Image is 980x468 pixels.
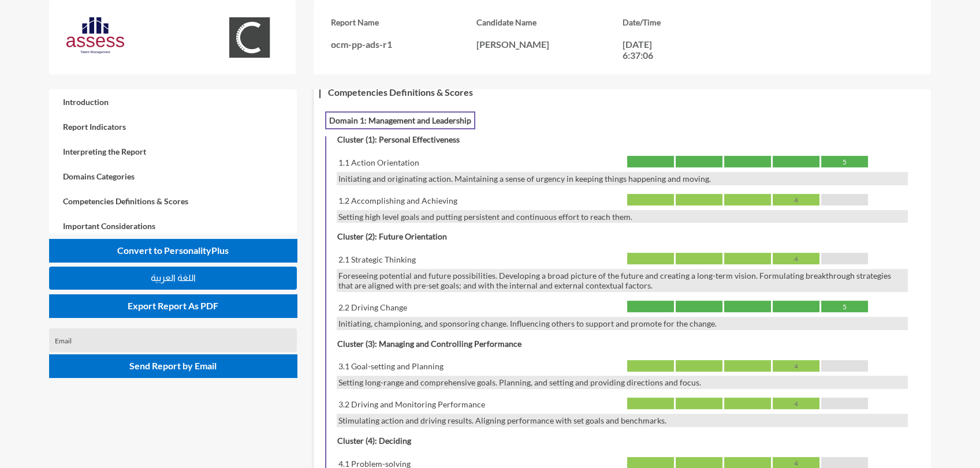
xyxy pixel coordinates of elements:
[337,376,908,389] div: Setting long-range and comprehensive goals. Planning, and setting and providing directions and fo...
[337,210,908,223] div: Setting high level goals and putting persistent and continuous effort to reach them.
[337,269,908,292] div: Foreseeing potential and future possibilities. Developing a broad picture of the future and creat...
[129,360,217,371] span: Send Report by Email
[337,156,623,169] div: 1.1 Action Orientation
[128,300,218,311] span: Export Report As PDF
[49,189,297,214] a: Competencies Definitions & Scores
[49,239,297,262] button: Convert to PersonalityPlus
[334,433,414,448] h4: Cluster (4): Deciding
[337,172,908,185] div: Initiating and originating action. Maintaining a sense of urgency in keeping things happening and...
[821,156,868,167] div: 5
[337,414,908,427] div: Stimulating action and driving results. Aligning performance with set goals and benchmarks.
[773,398,819,409] div: 4
[334,336,524,351] h4: Cluster (3): Managing and Controlling Performance
[623,39,675,61] p: [DATE] 6:37:06
[334,229,450,244] h4: Cluster (2): Future Orientation
[49,294,297,317] button: Export Report As PDF
[66,17,124,54] img: AssessLogoo.svg
[49,354,297,377] button: Send Report by Email
[49,214,297,238] a: Important Considerations
[334,132,463,147] h4: Cluster (1): Personal Effectiveness
[49,89,297,114] a: Introduction
[773,360,819,372] div: 4
[151,273,196,283] span: اللغة العربية
[331,39,476,50] p: ocm-pp-ads-r1
[337,253,623,266] div: 2.1 Strategic Thinking
[117,245,229,256] span: Convert to PersonalityPlus
[325,84,476,100] h3: Competencies Definitions & Scores
[476,17,622,27] h3: Candidate Name
[337,301,623,314] div: 2.2 Driving Change
[337,194,623,207] div: 1.2 Accomplishing and Achieving
[221,17,278,58] img: OCM.svg
[623,17,768,27] h3: Date/Time
[476,39,622,50] p: [PERSON_NAME]
[331,17,476,27] h3: Report Name
[773,253,819,264] div: 4
[337,398,623,411] div: 3.2 Driving and Monitoring Performance
[337,317,908,330] div: Initiating, championing, and sponsoring change. Influencing others to support and promote for the...
[773,194,819,205] div: 4
[49,164,297,189] a: Domains Categories
[337,360,623,373] div: 3.1 Goal-setting and Planning
[49,114,297,139] a: Report Indicators
[821,301,868,312] div: 5
[325,111,475,129] h3: Domain 1: Management and Leadership
[49,267,297,290] button: اللغة العربية
[49,139,297,164] a: Interpreting the Report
